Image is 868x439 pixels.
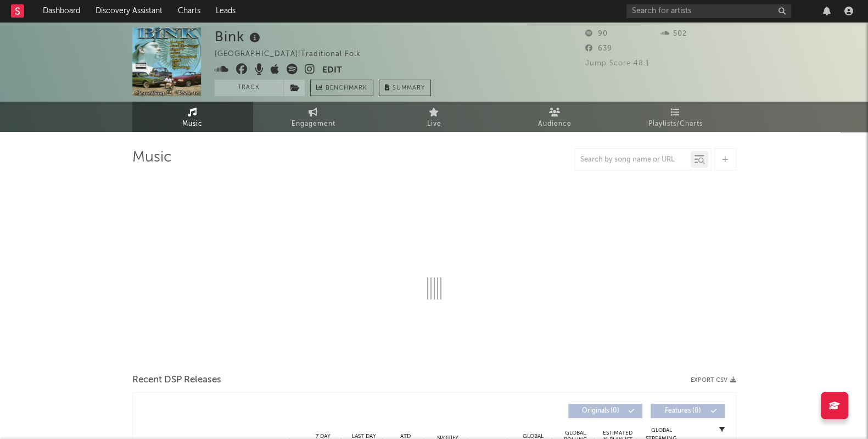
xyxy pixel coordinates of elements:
a: Live [374,102,495,132]
a: Music [132,102,253,132]
button: Track [215,80,283,96]
span: Jump Score: 48.1 [585,60,649,67]
span: 639 [585,45,612,52]
span: 90 [585,30,608,37]
span: Music [182,118,203,131]
span: Audience [538,118,572,131]
button: Summary [379,80,431,96]
a: Playlists/Charts [615,102,736,132]
a: Benchmark [310,80,373,96]
span: Benchmark [326,82,367,95]
input: Search by song name or URL [575,155,691,164]
span: Playlists/Charts [648,118,703,131]
div: [GEOGRAPHIC_DATA] | Traditional Folk [215,48,373,61]
input: Search for artists [626,4,791,18]
a: Engagement [253,102,374,132]
span: Live [427,118,441,131]
span: 502 [660,30,687,37]
span: Features ( 0 ) [658,408,708,414]
a: Audience [495,102,615,132]
button: Export CSV [691,377,736,384]
span: Originals ( 0 ) [575,408,626,414]
button: Edit [322,64,342,77]
button: Features(0) [651,404,725,418]
span: Engagement [292,118,335,131]
button: Originals(0) [568,404,642,418]
span: Summary [393,85,425,91]
div: Bink [215,27,263,46]
span: Recent DSP Releases [132,374,221,387]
